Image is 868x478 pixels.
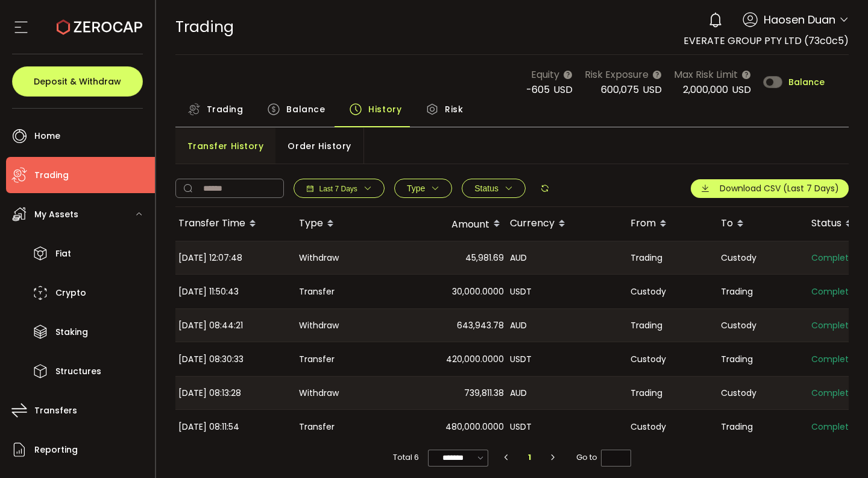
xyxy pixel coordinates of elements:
span: [DATE] 08:44:21 [178,319,243,333]
span: Deposit & Withdraw [34,77,121,86]
span: 2,000,000 [683,83,728,97]
div: Currency [507,214,627,234]
span: Transfer [299,420,335,434]
span: Withdraw [299,386,339,400]
span: Transfers [34,402,77,419]
span: Download CSV (Last 7 Days) [720,182,839,195]
span: Completed [811,319,860,333]
span: Custody [721,251,756,265]
div: From [627,214,718,234]
span: Custody [721,319,756,333]
span: 600,075 [601,83,639,97]
span: Balance [286,97,325,121]
span: 643,943.78 [457,319,504,333]
span: Staking [55,323,88,341]
span: USD [553,83,573,97]
span: Transfer [299,352,335,366]
span: Trading [721,285,753,299]
span: 420,000.0000 [446,352,504,366]
span: Trading [207,97,244,121]
span: USDT [510,352,532,366]
span: Type [407,183,425,193]
span: Trading [631,251,662,265]
span: -605 [526,83,550,97]
span: [DATE] 08:11:54 [178,420,239,434]
span: Total 6 [393,449,419,466]
span: USD [732,83,751,97]
span: Trading [721,420,753,434]
span: Trading [631,386,662,400]
button: Last 7 Days [294,179,385,198]
span: [DATE] 08:30:33 [178,352,244,366]
span: USDT [510,285,532,299]
span: Equity [531,67,559,82]
span: USDT [510,420,532,434]
span: Max Risk Limit [674,67,738,82]
span: Fiat [55,245,71,263]
span: [DATE] 08:13:28 [178,386,241,400]
span: My Assets [34,206,78,223]
li: 1 [519,449,541,466]
span: Completed [811,285,860,299]
span: Trading [175,16,234,37]
span: Order History [288,134,351,158]
span: Home [34,127,60,145]
span: Withdraw [299,319,339,333]
span: Trading [34,167,69,184]
span: Go to [576,449,631,466]
span: Reporting [34,441,78,459]
span: Crypto [55,284,86,302]
iframe: Chat Widget [725,348,868,478]
span: AUD [510,386,527,400]
button: Deposit & Withdraw [12,66,143,97]
span: Risk [445,97,463,121]
span: [DATE] 12:07:48 [178,251,242,265]
span: 45,981.69 [465,251,504,265]
div: Amount [386,214,507,234]
span: Status [474,183,498,193]
span: Custody [631,352,666,366]
button: Type [394,179,452,198]
div: To [718,214,808,234]
button: Status [462,179,526,198]
span: Balance [788,78,825,86]
span: Custody [721,386,756,400]
span: AUD [510,319,527,333]
span: 480,000.0000 [445,420,504,434]
span: Structures [55,363,101,380]
span: AUD [510,251,527,265]
div: Transfer Time [175,214,296,234]
span: Transfer [299,285,335,299]
span: Haosen Duan [764,11,835,28]
span: 739,811.38 [464,386,504,400]
span: USD [643,83,662,97]
div: Type [296,214,386,234]
span: History [368,97,401,121]
span: EVERATE GROUP PTY LTD (73c0c5) [684,34,849,48]
span: Last 7 Days [319,185,357,193]
span: Completed [811,251,860,265]
span: Custody [631,420,666,434]
span: Risk Exposure [585,67,649,82]
span: Withdraw [299,251,339,265]
span: Transfer History [187,134,264,158]
span: [DATE] 11:50:43 [178,285,239,299]
span: Custody [631,285,666,299]
span: 30,000.0000 [452,285,504,299]
span: Trading [631,319,662,333]
span: Trading [721,352,753,366]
